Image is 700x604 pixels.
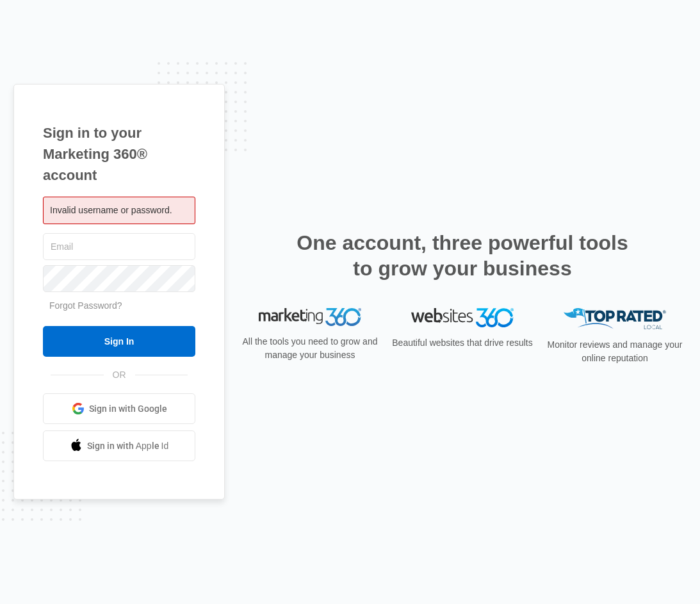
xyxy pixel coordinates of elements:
a: Sign in with Apple Id [43,430,195,461]
p: All the tools you need to grow and manage your business [238,335,382,362]
span: Invalid username or password. [50,205,172,215]
input: Sign In [43,326,195,357]
img: Marketing 360 [259,308,361,326]
p: Beautiful websites that drive results [391,336,534,350]
img: Websites 360 [411,308,514,327]
img: Top Rated Local [564,308,666,329]
input: Email [43,233,195,260]
a: Forgot Password? [49,300,122,311]
span: Sign in with Apple Id [87,439,169,453]
h2: One account, three powerful tools to grow your business [293,230,632,281]
a: Sign in with Google [43,393,195,424]
h1: Sign in to your Marketing 360® account [43,122,195,186]
span: Sign in with Google [89,402,167,416]
p: Monitor reviews and manage your online reputation [543,338,687,365]
span: OR [104,368,135,382]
